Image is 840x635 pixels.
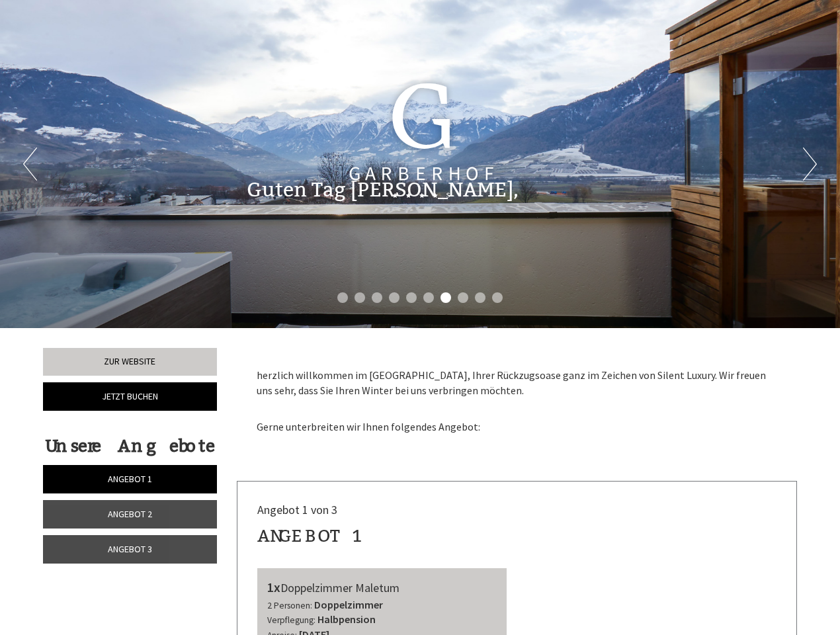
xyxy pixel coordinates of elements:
h1: Guten Tag [PERSON_NAME], [247,179,519,201]
b: Doppelzimmer [314,598,383,611]
p: herzlich willkommen im [GEOGRAPHIC_DATA], Ihrer Rückzugsoase ganz im Zeichen von Silent Luxury. W... [257,368,778,398]
b: Halbpension [317,613,376,626]
div: Angebot 1 [257,524,364,548]
span: Angebot 3 [108,543,152,555]
span: Angebot 1 [108,473,152,485]
small: Verpflegung: [267,614,315,626]
a: Zur Website [43,348,217,376]
span: Angebot 1 von 3 [257,502,337,517]
button: Next [803,148,817,181]
div: Unsere Angebote [43,434,217,458]
button: Previous [23,148,37,181]
a: Jetzt buchen [43,382,217,411]
small: 2 Personen: [267,600,312,611]
div: Doppelzimmer Maletum [267,578,497,597]
span: Angebot 2 [108,508,152,520]
b: 1x [267,579,280,595]
p: Gerne unterbreiten wir Ihnen folgendes Angebot: [257,405,778,435]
